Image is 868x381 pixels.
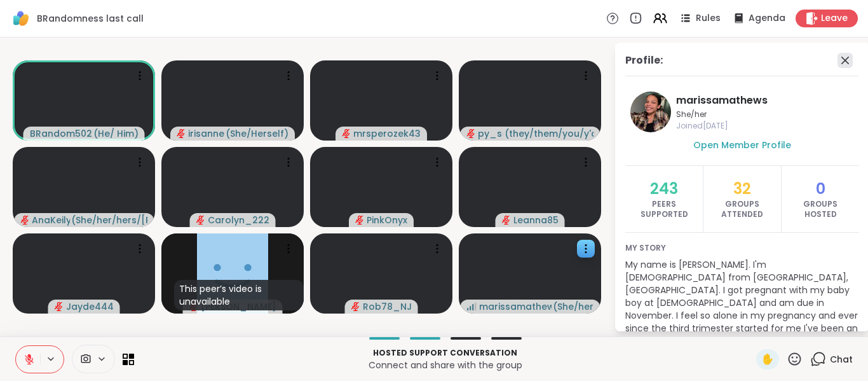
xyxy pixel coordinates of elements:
span: She/her [676,109,790,120]
span: audio-muted [351,302,360,311]
span: Peers Supported [638,199,690,219]
span: BRandom502 [30,127,92,140]
span: audio-muted [20,216,29,225]
span: ( He/ Him ) [93,127,139,140]
div: This peer’s video is unavailable [174,280,304,310]
span: Leanna85 [513,214,559,226]
span: audio-muted [55,302,64,311]
span: My story [625,243,859,253]
span: ( they/them/you/y'all/i/we ) [505,127,593,140]
span: Jayde444 [66,300,114,313]
img: Donald [197,233,268,314]
span: audio-muted [196,216,205,225]
span: marissamathews [479,300,552,313]
span: Chat [830,353,853,366]
span: ✋ [761,352,774,367]
span: audio-muted [177,129,186,138]
span: PinkOnyx [367,214,407,226]
span: marissamathews [676,93,854,108]
span: audio-muted [466,129,475,138]
span: mrsperozek43 [353,127,421,140]
a: Open Member Profile [693,137,791,153]
span: Rob78_NJ [363,300,412,313]
span: ( She/Herself ) [226,127,288,140]
span: 0 [816,179,825,199]
span: audio-muted [355,216,364,225]
span: BRandomness last call [37,12,144,25]
span: AnaKeilyLlaneza [32,214,70,226]
span: Groups Hosted [794,199,846,219]
span: Rules [696,12,721,25]
span: Joined [DATE] [676,121,854,131]
img: marissamathews [630,92,671,132]
span: py_sch [478,127,503,140]
span: audio-muted [342,129,351,138]
span: Agenda [749,12,785,25]
span: Leave [821,12,848,25]
span: ( She/her/hers/[PERSON_NAME] ) [71,214,147,226]
span: ( She/her ) [553,300,593,313]
span: Groups Attended [716,199,768,219]
p: Connect and share with the group [142,359,749,371]
span: 32 [733,179,751,199]
p: Hosted support conversation [142,347,749,359]
span: Open Member Profile [693,139,791,151]
span: audio-muted [502,216,511,225]
span: irisanne [188,127,224,140]
div: Profile: [625,53,663,68]
img: ShareWell Logomark [10,8,32,29]
span: Carolyn_222 [208,214,269,226]
span: 243 [650,179,678,199]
